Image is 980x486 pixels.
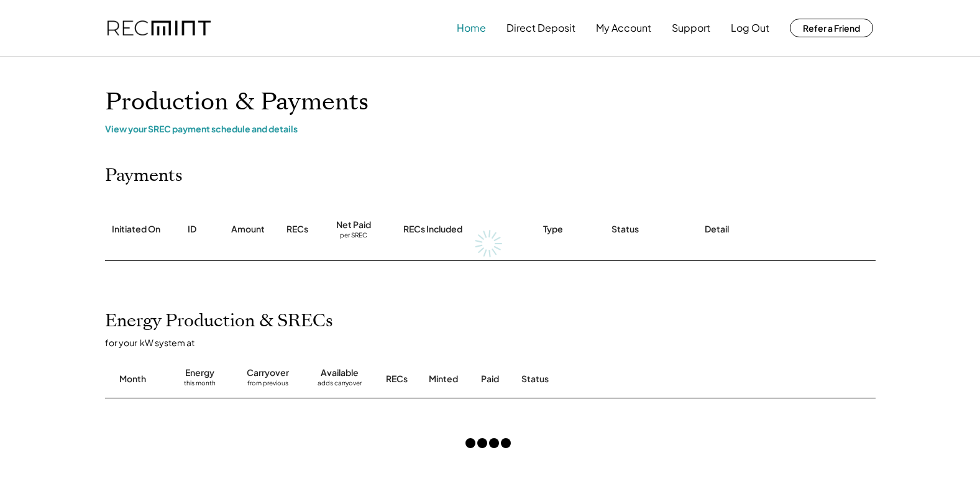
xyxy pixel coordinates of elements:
div: from previous [247,379,288,392]
button: Log Out [731,16,769,40]
button: Support [672,16,710,40]
h2: Payments [105,165,183,186]
div: RECs Included [403,223,462,236]
div: Initiated On [112,223,160,236]
div: Carryover [247,367,289,379]
button: Home [457,16,486,40]
div: Month [119,373,146,385]
div: RECs [386,373,408,385]
div: Net Paid [336,219,371,231]
button: Direct Deposit [506,16,575,40]
div: Energy [185,367,214,379]
h2: Energy Production & SRECs [105,311,333,332]
div: this month [184,379,216,392]
button: Refer a Friend [790,19,873,37]
div: RECs [286,223,308,236]
div: Status [611,223,639,236]
div: Available [321,367,359,379]
div: Detail [705,223,729,236]
div: Type [543,223,563,236]
div: per SREC [340,231,367,241]
div: Paid [481,373,499,385]
div: adds carryover [318,379,362,392]
div: Minted [429,373,458,385]
img: recmint-logotype%403x.png [108,21,211,36]
div: for your kW system at [105,337,888,348]
div: View your SREC payment schedule and details [105,123,876,134]
div: ID [188,223,196,236]
button: My Account [596,16,651,40]
h1: Production & Payments [105,88,876,117]
div: Status [521,373,733,385]
div: Amount [231,223,265,236]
